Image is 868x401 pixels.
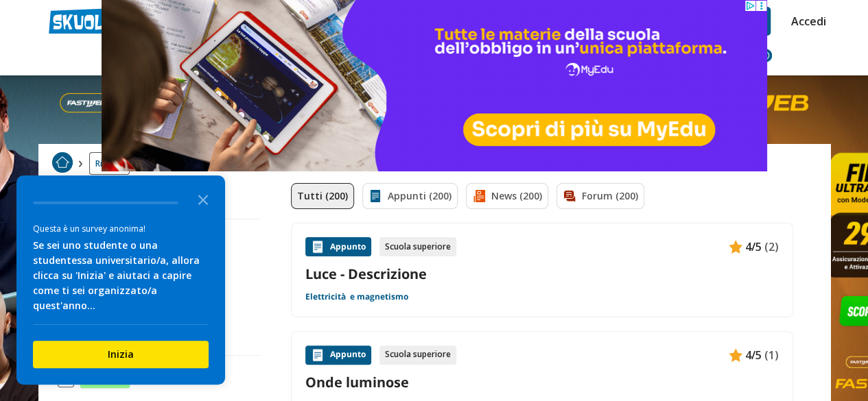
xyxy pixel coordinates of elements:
[791,7,820,36] a: Accedi
[472,189,486,203] img: News filtro contenuto
[305,291,408,302] a: Elettricità e magnetismo
[311,240,325,254] img: Appunti contenuto
[52,152,73,175] a: Home
[89,152,130,175] a: Ricerca
[311,348,325,362] img: Appunti contenuto
[305,265,779,283] a: Luce - Descrizione
[745,238,762,256] span: 4/5
[16,175,225,385] div: Survey
[33,341,209,368] button: Inizia
[52,152,73,173] img: Home
[379,345,456,365] div: Scuola superiore
[745,346,762,364] span: 4/5
[305,237,371,256] div: Appunto
[33,222,209,235] div: Questa è un survey anonima!
[362,183,458,209] a: Appunti (200)
[729,348,742,362] img: Appunti contenuto
[33,238,209,313] div: Se sei uno studente o una studentessa universitario/a, allora clicca su 'Inizia' e aiutaci a capi...
[729,240,742,254] img: Appunti contenuto
[368,189,382,203] img: Appunti filtro contenuto
[764,238,779,256] span: (2)
[764,346,779,364] span: (1)
[556,183,644,209] a: Forum (200)
[379,237,456,256] div: Scuola superiore
[563,189,576,203] img: Forum filtro contenuto
[466,183,548,209] a: News (200)
[305,373,779,391] a: Onde luminose
[305,345,371,365] div: Appunto
[291,183,354,209] a: Tutti (200)
[189,185,217,212] button: Close the survey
